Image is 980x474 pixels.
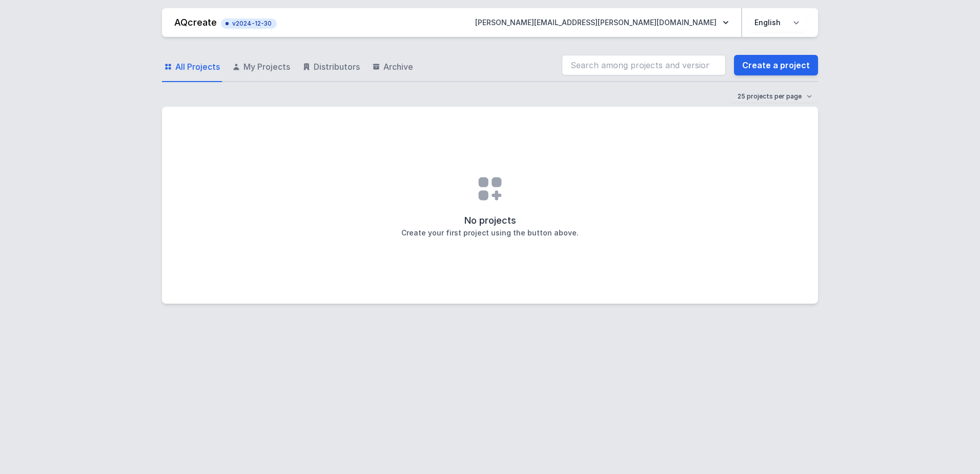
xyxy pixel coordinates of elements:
button: v2024-12-30 [221,16,277,29]
input: Search among projects and versions... [562,55,726,75]
span: All Projects [175,61,220,73]
a: Distributors [300,52,362,82]
span: Distributors [314,61,360,73]
button: [PERSON_NAME][EMAIL_ADDRESS][PERSON_NAME][DOMAIN_NAME] [467,13,737,32]
a: All Projects [162,52,222,82]
span: My Projects [243,61,290,73]
h2: No projects [464,213,516,228]
a: AQcreate [174,17,217,28]
a: My Projects [230,52,292,82]
a: Archive [370,52,415,82]
span: Archive [383,61,413,73]
h3: Create your first project using the button above. [401,228,579,238]
span: v2024-12-30 [226,19,272,28]
select: Choose language [748,13,806,32]
a: Create a project [734,55,818,75]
